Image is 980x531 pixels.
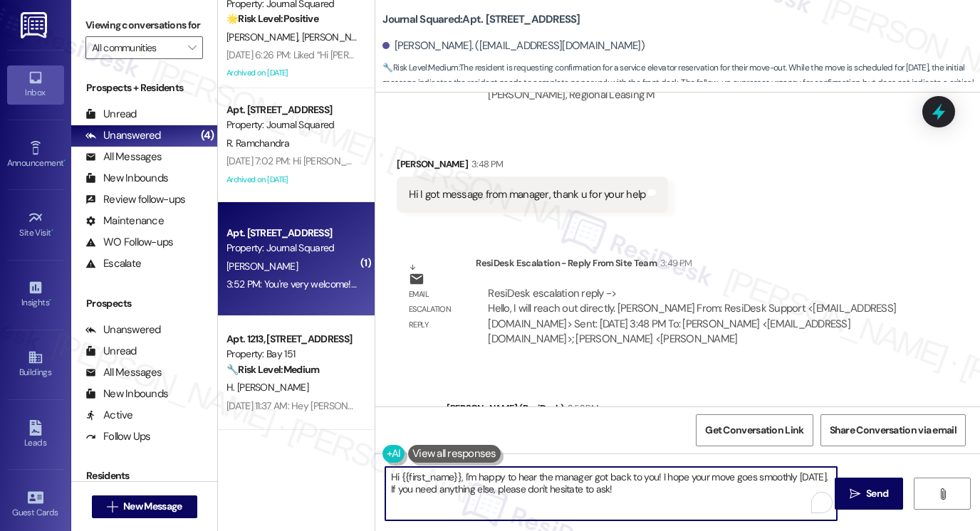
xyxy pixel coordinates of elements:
[382,62,458,73] strong: 🔧 Risk Level: Medium
[835,478,904,510] button: Send
[226,363,319,376] strong: 🔧 Risk Level: Medium
[937,488,948,500] i: 
[226,381,308,394] span: H. [PERSON_NAME]
[21,12,50,38] img: ResiDesk Logo
[7,416,64,454] a: Leads
[71,80,217,95] div: Prospects + Residents
[71,468,217,483] div: Residents
[226,48,567,61] div: [DATE] 6:26 PM: Liked “Hi [PERSON_NAME] and [PERSON_NAME]! Starting [DATE]…”
[85,235,173,250] div: WO Follow-ups
[226,226,358,241] div: Apt. [STREET_ADDRESS]
[226,260,298,273] span: [PERSON_NAME]
[51,226,53,236] span: •
[71,296,217,311] div: Prospects
[85,192,185,207] div: Review follow-ups
[382,61,980,106] span: : The resident is requesting confirmation for a service elevator reservation for their move-out. ...
[85,408,133,423] div: Active
[225,64,360,82] div: Archived on [DATE]
[188,42,196,53] i: 
[226,12,318,25] strong: 🌟 Risk Level: Positive
[476,256,919,275] div: ResiDesk Escalation - Reply From Site Team
[226,347,358,362] div: Property: Bay 151
[225,171,360,189] div: Archived on [DATE]
[564,401,598,416] div: 3:52 PM
[7,206,64,244] a: Site Visit •
[85,365,162,380] div: All Messages
[397,157,668,177] div: [PERSON_NAME]
[63,156,66,166] span: •
[123,499,182,514] span: New Message
[696,414,813,446] button: Get Conversation Link
[107,501,118,512] i: 
[705,423,803,438] span: Get Conversation Link
[92,36,180,59] input: All communities
[85,171,168,186] div: New Inbounds
[85,107,137,122] div: Unread
[85,344,137,359] div: Unread
[197,125,218,147] div: (4)
[85,149,162,164] div: All Messages
[226,137,289,149] span: R. Ramchandra
[226,399,855,412] div: [DATE] 11:37 AM: Hey [PERSON_NAME], we appreciate your text! We'll be back at 11AM to help you ou...
[226,117,358,132] div: Property: Journal Squared
[85,256,141,271] div: Escalate
[92,495,197,518] button: New Message
[409,187,645,202] div: Hi I got message from manager, thank u for your help
[866,486,888,501] span: Send
[226,102,358,117] div: Apt. [STREET_ADDRESS]
[382,38,645,53] div: [PERSON_NAME]. ([EMAIL_ADDRESS][DOMAIN_NAME])
[409,287,464,332] div: Email escalation reply
[850,488,860,500] i: 
[7,345,64,384] a: Buildings
[85,214,164,228] div: Maintenance
[85,429,151,444] div: Follow Ups
[85,387,168,401] div: New Inbounds
[385,467,837,520] textarea: To enrich screen reader interactions, please activate Accessibility in Grammarly extension settings
[85,322,161,337] div: Unanswered
[657,256,692,270] div: 3:49 PM
[382,12,580,27] b: Journal Squared: Apt. [STREET_ADDRESS]
[226,31,302,43] span: [PERSON_NAME]
[7,65,64,104] a: Inbox
[468,157,503,172] div: 3:48 PM
[7,275,64,314] a: Insights •
[85,14,203,36] label: Viewing conversations for
[447,401,969,421] div: [PERSON_NAME] (ResiDesk)
[7,485,64,524] a: Guest Cards
[830,423,956,438] span: Share Conversation via email
[302,31,373,43] span: [PERSON_NAME]
[49,295,51,305] span: •
[226,332,358,347] div: Apt. 1213, [STREET_ADDRESS]
[820,414,966,446] button: Share Conversation via email
[488,286,896,346] div: ResiDesk escalation reply -> Hello, I will reach out directly. [PERSON_NAME] From: ResiDesk Suppo...
[85,128,161,143] div: Unanswered
[226,241,358,256] div: Property: Journal Squared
